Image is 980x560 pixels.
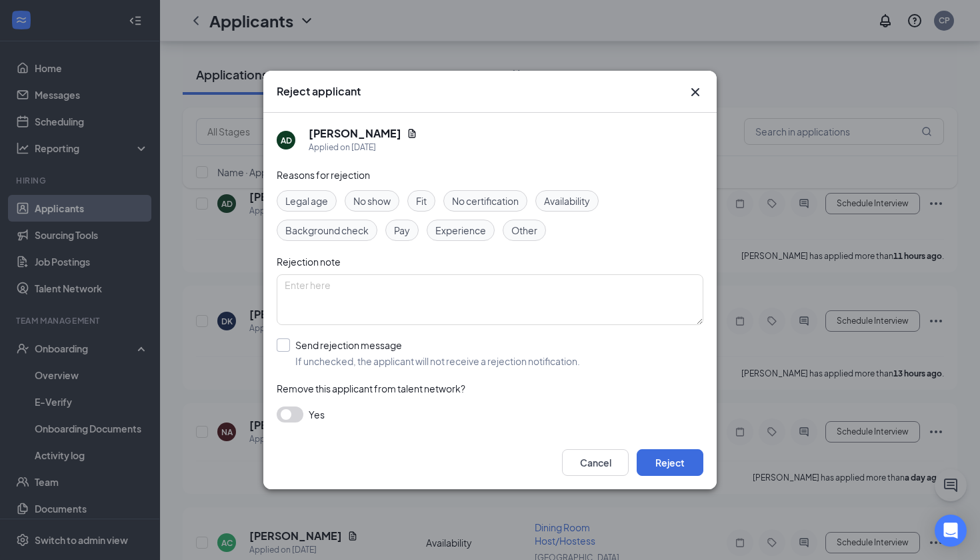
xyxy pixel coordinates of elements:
[687,84,703,100] svg: Cross
[544,194,590,208] span: Availability
[281,135,292,146] div: AD
[309,126,401,141] h5: [PERSON_NAME]
[277,169,370,181] span: Reasons for rejection
[285,194,328,208] span: Legal age
[687,84,703,100] button: Close
[416,194,427,208] span: Fit
[407,128,417,139] svg: Document
[353,194,391,208] span: No show
[935,515,967,547] div: Open Intercom Messenger
[277,84,361,99] h3: Reject applicant
[309,141,417,154] div: Applied on [DATE]
[562,449,629,476] button: Cancel
[637,449,703,476] button: Reject
[511,223,537,238] span: Other
[277,256,341,268] span: Rejection note
[277,382,465,394] span: Remove this applicant from talent network?
[435,223,486,238] span: Experience
[452,194,519,208] span: No certification
[285,223,369,238] span: Background check
[309,406,325,423] span: Yes
[394,223,410,238] span: Pay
